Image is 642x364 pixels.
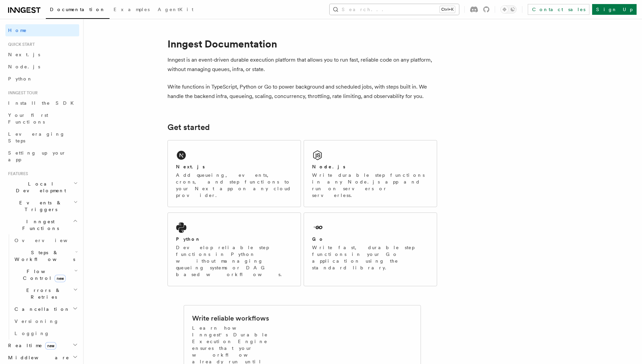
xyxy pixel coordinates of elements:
button: Errors & Retries [12,284,79,303]
kbd: Ctrl+K [440,6,455,13]
span: Node.js [8,64,40,69]
span: Realtime [5,342,56,349]
button: Cancellation [12,303,79,315]
span: Leveraging Steps [8,131,65,143]
a: Logging [12,327,79,339]
a: Overview [12,234,79,246]
h1: Inngest Documentation [167,38,437,50]
span: Cancellation [12,306,70,312]
a: AgentKit [154,2,197,18]
a: Examples [110,2,154,18]
span: Features [5,171,28,176]
a: GoWrite fast, durable step functions in your Go application using the standard library. [304,212,437,286]
span: Next.js [8,52,40,57]
h2: Next.js [176,163,205,170]
button: Realtimenew [5,339,79,352]
span: Python [8,76,33,81]
span: Versioning [14,319,59,324]
p: Develop reliable step functions in Python without managing queueing systems or DAG based workflows. [176,244,293,278]
a: Sign Up [592,4,637,15]
a: Next.js [5,48,79,61]
span: Install the SDK [8,100,78,106]
p: Add queueing, events, crons, and step functions to your Next app on any cloud provider. [176,172,293,199]
a: Next.jsAdd queueing, events, crons, and step functions to your Next app on any cloud provider. [167,140,301,207]
a: Python [5,73,79,85]
button: Steps & Workflows [12,246,79,265]
p: Write durable step functions in any Node.js app and run on servers or serverless. [312,172,429,199]
div: Inngest Functions [5,234,79,339]
span: new [45,342,56,350]
p: Write functions in TypeScript, Python or Go to power background and scheduled jobs, with steps bu... [167,82,437,101]
button: Events & Triggers [5,197,79,216]
a: Leveraging Steps [5,128,79,147]
span: Events & Triggers [5,199,73,213]
a: Install the SDK [5,97,79,109]
span: Setting up your app [8,150,66,162]
button: Local Development [5,178,79,197]
span: Home [8,27,27,34]
span: Examples [114,7,150,12]
a: Node.jsWrite durable step functions in any Node.js app and run on servers or serverless. [304,140,437,207]
a: Get started [167,123,210,132]
span: Middleware [5,354,69,361]
span: Steps & Workflows [12,249,75,263]
button: Search...Ctrl+K [330,4,459,15]
span: Overview [14,238,84,243]
span: Your first Functions [8,112,48,125]
button: Middleware [5,352,79,364]
p: Inngest is an event-driven durable execution platform that allows you to run fast, reliable code ... [167,55,437,74]
a: Home [5,24,79,36]
h2: Write reliable workflows [192,313,269,323]
a: PythonDevelop reliable step functions in Python without managing queueing systems or DAG based wo... [167,212,301,286]
a: Versioning [12,315,79,327]
a: Setting up your app [5,147,79,166]
span: Errors & Retries [12,287,73,300]
h2: Go [312,236,324,242]
h2: Node.js [312,163,345,170]
p: Write fast, durable step functions in your Go application using the standard library. [312,244,429,271]
span: Logging [14,331,50,336]
span: Quick start [5,42,35,47]
a: Your first Functions [5,109,79,128]
button: Flow Controlnew [12,265,79,284]
span: AgentKit [158,7,193,12]
a: Documentation [46,2,110,19]
button: Toggle dark mode [500,5,517,13]
span: Inngest tour [5,90,38,96]
span: Flow Control [12,268,74,282]
button: Inngest Functions [5,216,79,234]
h2: Python [176,236,201,242]
span: new [55,275,66,282]
span: Documentation [50,7,105,12]
a: Node.js [5,61,79,73]
span: Local Development [5,180,73,194]
a: Contact sales [528,4,589,15]
span: Inngest Functions [5,218,73,232]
